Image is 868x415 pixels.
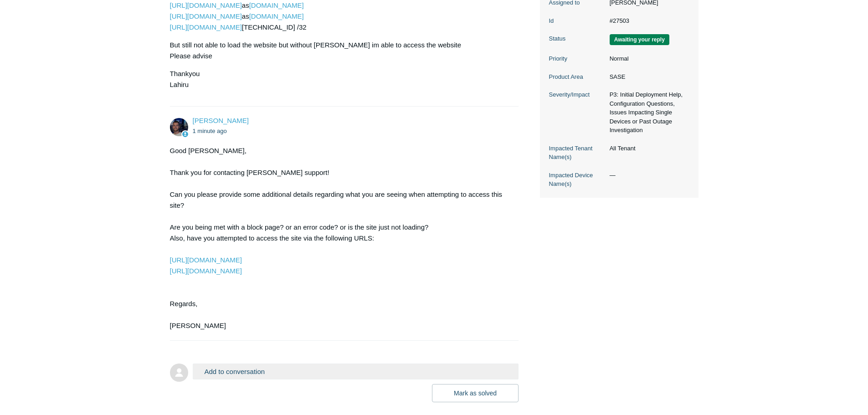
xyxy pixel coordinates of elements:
[193,364,519,379] button: Add to conversation
[549,16,605,26] dt: Id
[605,54,689,63] dd: Normal
[549,54,605,63] dt: Priority
[170,40,510,61] p: But still not able to load the website but without [PERSON_NAME] im able to access the website Pl...
[549,72,605,82] dt: Product Area
[605,144,689,153] dd: All Tenant
[170,1,242,9] a: [URL][DOMAIN_NAME]
[249,1,304,9] a: [DOMAIN_NAME]
[170,68,510,90] p: Thankyou Lahiru
[605,16,689,26] dd: #27503
[549,144,605,162] dt: Impacted Tenant Name(s)
[549,90,605,99] dt: Severity/Impact
[170,267,242,275] a: [URL][DOMAIN_NAME]
[193,117,249,124] span: Connor Davis
[193,128,227,134] time: 08/18/2025, 09:11
[170,12,242,20] a: [URL][DOMAIN_NAME]
[610,34,669,45] span: We are waiting for you to respond
[170,256,242,264] a: [URL][DOMAIN_NAME]
[605,90,689,135] dd: P3: Initial Deployment Help, Configuration Questions, Issues Impacting Single Devices or Past Out...
[549,171,605,189] dt: Impacted Device Name(s)
[193,117,249,124] a: [PERSON_NAME]
[605,171,689,180] dd: —
[605,72,689,82] dd: SASE
[170,145,510,331] div: Good [PERSON_NAME], Thank you for contacting [PERSON_NAME] support! Can you please provide some a...
[249,12,304,20] a: [DOMAIN_NAME]
[549,34,605,43] dt: Status
[432,384,519,402] button: Mark as solved
[170,23,242,31] a: [URL][DOMAIN_NAME]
